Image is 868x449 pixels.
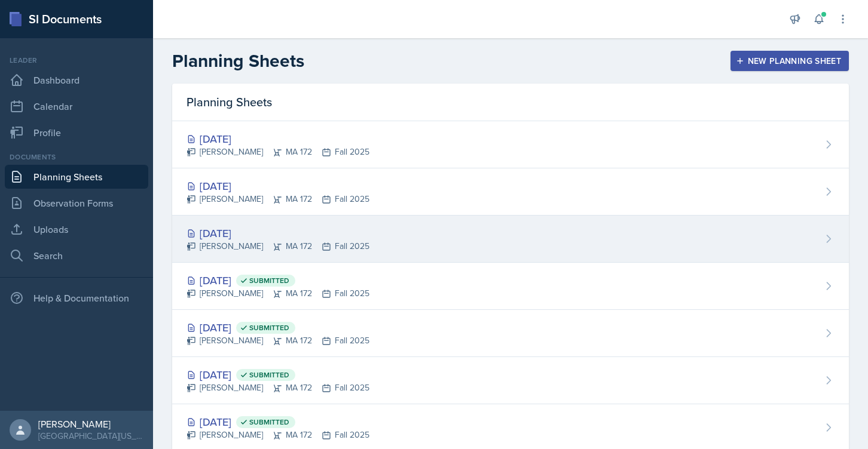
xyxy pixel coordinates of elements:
div: Planning Sheets [172,84,849,121]
a: [DATE] Submitted [PERSON_NAME]MA 172Fall 2025 [172,310,849,357]
a: Search [5,244,148,267]
a: [DATE] Submitted [PERSON_NAME]MA 172Fall 2025 [172,263,849,310]
div: [PERSON_NAME] MA 172 Fall 2025 [187,429,369,441]
span: Submitted [249,417,289,427]
button: New Planning Sheet [731,51,849,71]
div: [DATE] [187,225,369,241]
h2: Planning Sheets [172,50,304,72]
a: Calendar [5,94,148,118]
div: [PERSON_NAME] MA 172 Fall 2025 [187,334,369,347]
div: Help & Documentation [5,286,148,310]
div: [PERSON_NAME] MA 172 Fall 2025 [187,146,369,158]
span: Submitted [249,276,289,285]
a: Observation Forms [5,191,148,215]
div: [PERSON_NAME] [38,418,143,430]
span: Submitted [249,323,289,333]
div: [GEOGRAPHIC_DATA][US_STATE] in [GEOGRAPHIC_DATA] [38,430,143,442]
div: [DATE] [187,367,369,383]
div: [PERSON_NAME] MA 172 Fall 2025 [187,240,369,253]
span: Submitted [249,370,289,380]
a: [DATE] [PERSON_NAME]MA 172Fall 2025 [172,168,849,216]
div: [PERSON_NAME] MA 172 Fall 2025 [187,382,369,394]
div: [PERSON_NAME] MA 172 Fall 2025 [187,287,369,300]
a: Profile [5,121,148,144]
div: New Planning Sheet [738,56,841,66]
a: Uploads [5,217,148,241]
a: [DATE] Submitted [PERSON_NAME]MA 172Fall 2025 [172,357,849,404]
div: [DATE] [187,414,369,430]
div: [DATE] [187,178,369,194]
a: [DATE] [PERSON_NAME]MA 172Fall 2025 [172,121,849,168]
a: Planning Sheets [5,165,148,189]
div: [DATE] [187,272,369,288]
a: Dashboard [5,68,148,92]
div: Leader [5,55,148,66]
div: Documents [5,152,148,162]
div: [DATE] [187,131,369,147]
div: [PERSON_NAME] MA 172 Fall 2025 [187,193,369,205]
a: [DATE] [PERSON_NAME]MA 172Fall 2025 [172,216,849,263]
div: [DATE] [187,319,369,336]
